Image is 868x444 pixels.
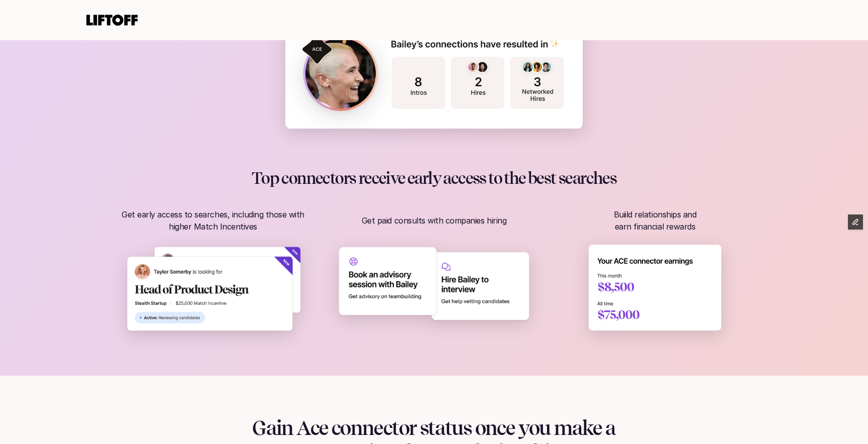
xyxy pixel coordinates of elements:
p: Get early access to searches, including those with higher Match Incentives [113,208,313,233]
button: Edit Framer Content [848,214,863,230]
p: Get paid consults with companies hiring [347,214,521,227]
p: Buiild relationships and earn financial rewards [568,208,742,233]
h1: Top connectors receive early access to the best searches [113,169,755,188]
